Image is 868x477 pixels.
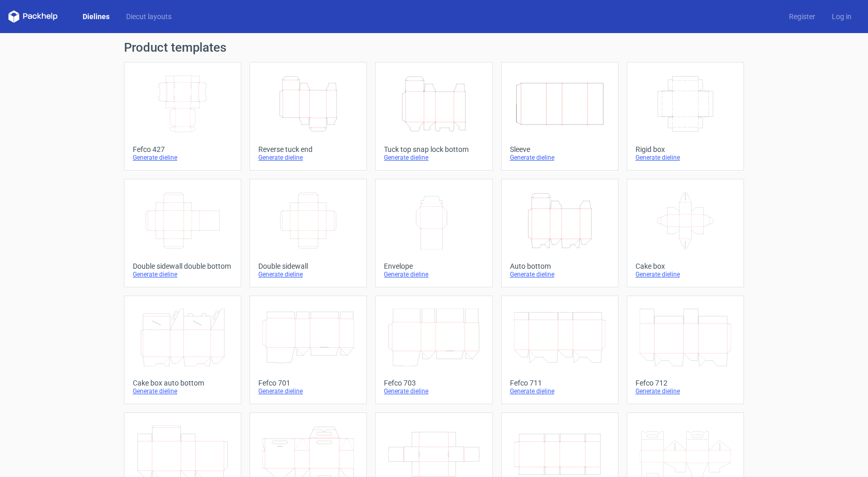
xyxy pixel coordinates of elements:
div: Generate dieline [384,270,484,279]
div: Generate dieline [510,153,610,162]
div: Generate dieline [510,270,610,279]
div: Generate dieline [133,153,233,162]
a: Cake boxGenerate dieline [627,179,744,287]
a: Log in [824,11,860,22]
div: Fefco 711 [510,379,610,387]
a: Tuck top snap lock bottomGenerate dieline [375,62,492,171]
div: Tuck top snap lock bottom [384,145,484,153]
div: Cake box [636,262,735,270]
a: Reverse tuck endGenerate dieline [250,62,367,171]
a: Fefco 711Generate dieline [501,296,618,404]
div: Generate dieline [258,270,358,279]
div: Generate dieline [636,153,735,162]
div: Double sidewall double bottom [133,262,233,270]
a: Cake box auto bottomGenerate dieline [124,296,241,404]
div: Sleeve [510,145,610,153]
div: Fefco 427 [133,145,233,153]
div: Auto bottom [510,262,610,270]
div: Generate dieline [384,387,484,395]
div: Generate dieline [636,387,735,395]
a: Fefco 701Generate dieline [250,296,367,404]
div: Generate dieline [258,387,358,395]
a: Dielines [74,11,118,22]
div: Generate dieline [384,153,484,162]
a: Register [781,11,824,22]
div: Envelope [384,262,484,270]
div: Cake box auto bottom [133,379,233,387]
a: Fefco 712Generate dieline [627,296,744,404]
div: Double sidewall [258,262,358,270]
div: Generate dieline [636,270,735,279]
a: EnvelopeGenerate dieline [375,179,492,287]
a: Double sidewall double bottomGenerate dieline [124,179,241,287]
div: Generate dieline [133,387,233,395]
a: Fefco 427Generate dieline [124,62,241,171]
a: Rigid boxGenerate dieline [627,62,744,171]
div: Rigid box [636,145,735,153]
div: Generate dieline [258,153,358,162]
div: Generate dieline [133,270,233,279]
div: Fefco 712 [636,379,735,387]
div: Generate dieline [510,387,610,395]
a: Diecut layouts [118,11,180,22]
div: Fefco 703 [384,379,484,387]
a: SleeveGenerate dieline [501,62,618,171]
div: Reverse tuck end [258,145,358,153]
a: Fefco 703Generate dieline [375,296,492,404]
a: Auto bottomGenerate dieline [501,179,618,287]
div: Fefco 701 [258,379,358,387]
a: Double sidewallGenerate dieline [250,179,367,287]
h1: Product templates [124,41,744,54]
